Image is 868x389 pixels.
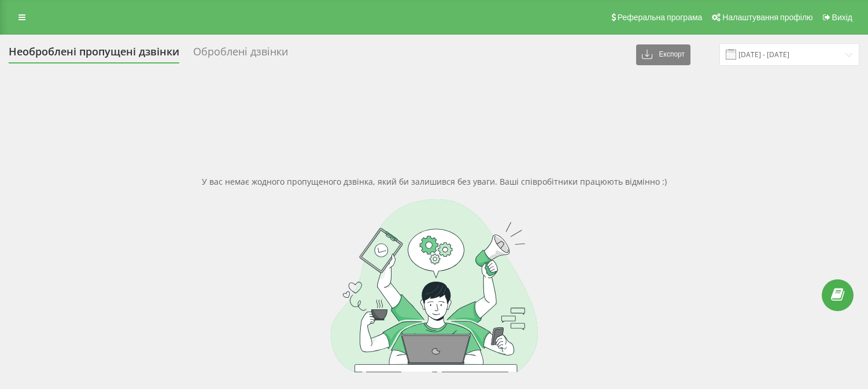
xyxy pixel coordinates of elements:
div: Оброблені дзвінки [193,46,288,63]
span: Реферальна програма [618,13,703,22]
span: Вихід [832,13,852,22]
div: Необроблені пропущені дзвінки [9,46,179,63]
button: Експорт [636,44,690,65]
span: Налаштування профілю [722,13,812,22]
